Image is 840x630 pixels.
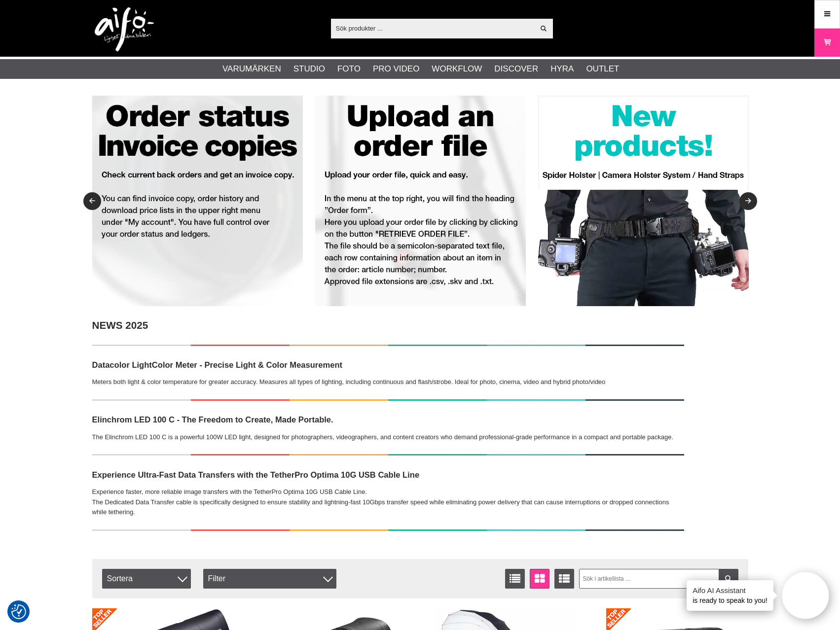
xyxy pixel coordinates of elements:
[373,63,419,75] a: Pro Video
[331,21,535,35] input: Sök produkter ...
[11,604,26,619] img: Revisit consent button
[222,63,281,75] a: Varumärken
[92,529,684,531] img: NEWS!
[92,318,684,333] h2: NEWS 2025
[92,415,333,424] strong: Elinchrom LED 100 C - The Freedom to Create, Made Portable.
[92,360,343,370] strong: Datacolor LightColor Meter - Precise Light & Color Measurement
[315,96,526,306] img: Annons:RET002 banner-resel-upload-bgr.jpg
[505,569,525,589] a: Listvisning
[203,569,336,589] div: Filter
[11,603,26,621] button: Samtyckesinställningar
[530,569,549,589] a: Fönstervisning
[693,585,767,595] h4: Aifo AI Assistant
[586,63,619,75] a: Outlet
[92,399,684,401] img: NEWS!
[739,192,757,210] button: Next
[92,454,684,455] img: NEWS!
[432,63,482,75] a: Workflow
[92,345,684,346] img: NEWS!
[554,569,574,589] a: Utökad listvisning
[102,569,191,589] span: Sortera
[92,487,684,518] p: Experience faster, more reliable image transfers with the TetherPro Optima 10G USB Cable Line. Th...
[92,470,420,480] strong: Experience Ultra-Fast Data Transfers with the TetherPro Optima 10G USB Cable Line
[92,96,303,306] img: Annons:RET003 banner-resel-account-bgr.jpg
[293,63,325,75] a: Studio
[579,569,738,589] input: Sök i artikellista ...
[92,432,684,443] p: The Elinchrom LED 100 C is a powerful 100W LED light, designed for photographers, videographers, ...
[83,192,101,210] button: Previous
[337,63,361,75] a: Foto
[92,377,684,387] p: Meters both light & color temperature for greater accuracy. Measures all types of lighting, inclu...
[494,63,538,75] a: Discover
[687,580,773,611] div: is ready to speak to you!
[719,569,738,589] a: Filtrera
[95,7,154,52] img: logo.png
[550,63,574,75] a: Hyra
[538,96,749,306] img: Annons:RET009 banner-resel-new-spihol.jpg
